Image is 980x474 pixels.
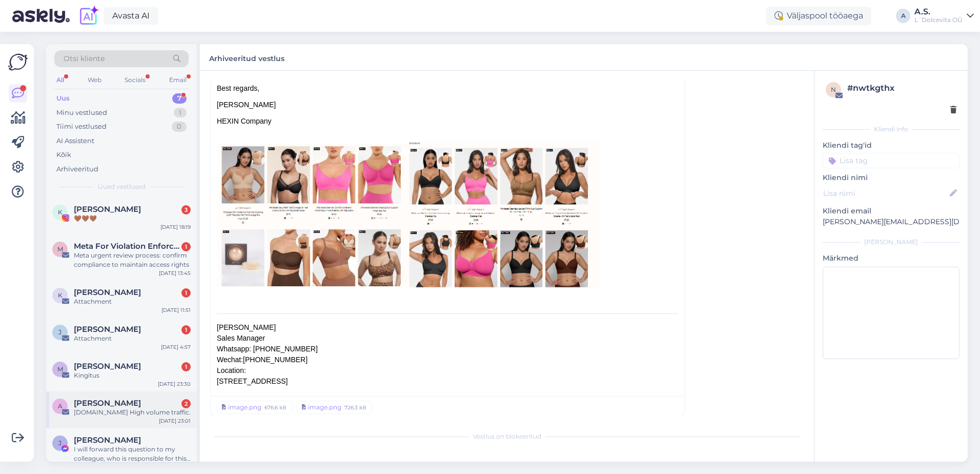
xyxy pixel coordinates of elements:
div: Tiimi vestlused [56,122,107,132]
span: [PERSON_NAME] [217,323,276,331]
div: Attachment [74,297,191,306]
p: Kliendi tag'id [823,140,959,151]
span: Location: [STREET_ADDRESS] [217,366,288,385]
div: A.S. [914,8,963,16]
div: # nwtkgthx [847,82,956,94]
div: Best regards, [217,84,678,92]
div: A [896,9,910,23]
p: Kliendi email [823,206,959,216]
span: Uued vestlused [98,182,146,191]
span: K [58,291,63,299]
div: 1 [174,108,187,118]
img: 1graub52f7eio-78mcasmoco32q [217,144,405,287]
p: Kliendi nimi [823,172,959,183]
div: image.png [228,403,261,412]
div: 1 [181,362,191,371]
a: Avasta AI [104,7,158,25]
div: 0 [172,122,187,132]
img: 701a908124c71a92636f71b796b5030dfdefd9be9ae0f38344f33cee998151e0.png?Expires=1791702059&OSSAccess... [405,142,599,289]
div: L´Dolcevita OÜ [914,16,963,24]
span: Kätlin Nedo [74,205,141,214]
p: Märkmed [823,253,959,264]
div: HEXIN Company [217,117,678,125]
span: M [57,245,63,253]
span: K [58,208,63,216]
div: Meta urgent review process: confirm compliance to maintain access rights [74,251,191,269]
div: [DATE] 23:30 [158,380,191,388]
div: [DATE] 11:51 [161,306,191,314]
div: [DOMAIN_NAME] High volume traffic. [74,408,191,417]
div: 🤎🤎🤎 [74,214,191,223]
p: [PERSON_NAME][EMAIL_ADDRESS][DOMAIN_NAME] [823,216,959,227]
div: [DATE] 4:57 [161,343,191,351]
div: Väljaspool tööaega [766,7,871,25]
span: Vestlus on blokeeritud [473,432,541,441]
span: Whatsapp: [PHONE_NUMBER] [217,345,318,353]
span: Maris Dubova [74,362,141,371]
div: image.png [308,403,341,412]
span: Sales Manager [217,334,265,342]
div: [DATE] 23:01 [159,417,191,425]
span: Otsi kliente [64,53,105,64]
span: J [58,439,62,447]
div: 726.3 kB [343,403,367,412]
div: Socials [122,73,148,87]
span: alvina roy [74,399,141,408]
span: n [831,86,836,93]
div: Kliendi info [823,125,959,134]
div: Kõik [56,150,71,160]
div: I will forward this question to my colleague, who is responsible for this. The reply will be here... [74,445,191,463]
div: 3 [181,205,191,214]
div: Minu vestlused [56,108,107,118]
img: Askly Logo [8,52,28,72]
div: 7 [172,93,187,104]
input: Lisa nimi [823,188,948,199]
span: J [58,328,62,336]
div: [PERSON_NAME] [217,101,678,109]
span: a [58,402,63,410]
div: AI Assistent [56,136,94,146]
div: Web [86,73,104,87]
span: Jane Priimägi [74,436,141,445]
div: [PERSON_NAME] [823,238,959,247]
span: Wechat:[PHONE_NUMBER] [217,355,308,364]
span: Joshua Haruna [74,325,141,334]
img: explore-ai [78,5,99,27]
span: M [57,365,63,373]
span: Kelvin Consult [74,288,141,297]
div: 1 [181,288,191,298]
div: 1 [181,242,191,251]
div: Email [167,73,189,87]
div: [DATE] 13:45 [159,269,191,277]
span: Meta For Violation Enforcement Desk [74,242,180,251]
div: [DATE] 18:19 [160,223,191,231]
div: Kingitus [74,371,191,380]
input: Lisa tag [823,153,959,168]
div: 676.6 kB [263,403,288,412]
div: Uus [56,93,70,104]
div: 1 [181,325,191,334]
div: Attachment [74,334,191,343]
div: 2 [181,399,191,408]
div: All [54,73,66,87]
div: Arhiveeritud [56,164,98,174]
a: A.S.L´Dolcevita OÜ [914,8,974,24]
label: Arhiveeritud vestlus [209,50,284,64]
